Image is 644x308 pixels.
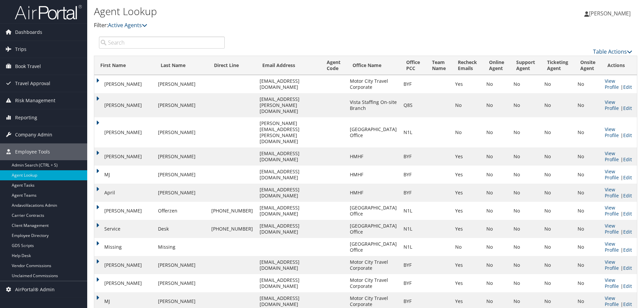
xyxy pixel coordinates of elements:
[400,75,426,93] td: BYF
[346,238,400,256] td: [GEOGRAPHIC_DATA] Office
[510,93,541,117] td: No
[452,256,483,274] td: Yes
[155,147,208,166] td: [PERSON_NAME]
[584,3,637,23] a: [PERSON_NAME]
[400,166,426,184] td: BYF
[155,166,208,184] td: [PERSON_NAME]
[623,132,632,138] a: Edit
[605,259,619,271] a: View Profile
[541,238,574,256] td: No
[623,174,632,181] a: Edit
[346,93,400,117] td: Vista Staffing On-site Branch
[15,24,42,41] span: Dashboards
[346,184,400,202] td: HMHF
[256,274,321,292] td: [EMAIL_ADDRESS][DOMAIN_NAME]
[541,147,574,166] td: No
[452,238,483,256] td: No
[346,274,400,292] td: Motor City Travel Corporate
[99,37,225,49] input: Search
[15,75,50,92] span: Travel Approval
[483,166,510,184] td: No
[510,75,541,93] td: No
[483,184,510,202] td: No
[541,75,574,93] td: No
[400,93,426,117] td: Q8S
[452,75,483,93] td: Yes
[256,184,321,202] td: [EMAIL_ADDRESS][DOMAIN_NAME]
[589,10,631,17] span: [PERSON_NAME]
[510,147,541,166] td: No
[574,117,601,147] td: No
[510,274,541,292] td: No
[483,256,510,274] td: No
[574,93,601,117] td: No
[510,184,541,202] td: No
[483,220,510,238] td: No
[623,192,632,199] a: Edit
[605,277,619,289] a: View Profile
[510,117,541,147] td: No
[483,117,510,147] td: No
[605,295,619,307] a: View Profile
[15,92,55,109] span: Risk Management
[605,223,619,235] a: View Profile
[601,56,637,75] th: Actions
[15,41,26,58] span: Trips
[623,229,632,235] a: Edit
[605,78,619,90] a: View Profile
[574,202,601,220] td: No
[256,93,321,117] td: [EMAIL_ADDRESS][PERSON_NAME][DOMAIN_NAME]
[574,256,601,274] td: No
[601,184,637,202] td: |
[15,143,50,160] span: Employee Tools
[483,56,510,75] th: Online Agent: activate to sort column ascending
[155,75,208,93] td: [PERSON_NAME]
[400,274,426,292] td: BYF
[510,166,541,184] td: No
[601,238,637,256] td: |
[452,147,483,166] td: Yes
[108,21,147,29] a: Active Agents
[605,241,619,253] a: View Profile
[94,220,155,238] td: Service
[400,147,426,166] td: BYF
[346,147,400,166] td: HMHF
[574,238,601,256] td: No
[452,56,483,75] th: Recheck Emails: activate to sort column ascending
[483,238,510,256] td: No
[605,99,619,111] a: View Profile
[623,84,632,90] a: Edit
[623,283,632,289] a: Edit
[94,147,155,166] td: [PERSON_NAME]
[574,220,601,238] td: No
[321,56,346,75] th: Agent Code: activate to sort column descending
[94,75,155,93] td: [PERSON_NAME]
[601,75,637,93] td: |
[541,93,574,117] td: No
[15,58,41,75] span: Book Travel
[601,117,637,147] td: |
[574,75,601,93] td: No
[155,56,208,75] th: Last Name: activate to sort column ascending
[593,48,632,55] a: Table Actions
[541,274,574,292] td: No
[155,274,208,292] td: [PERSON_NAME]
[605,150,619,163] a: View Profile
[483,93,510,117] td: No
[510,56,541,75] th: Support Agent: activate to sort column ascending
[574,56,601,75] th: Onsite Agent: activate to sort column ascending
[510,202,541,220] td: No
[574,147,601,166] td: No
[15,109,37,126] span: Reporting
[601,166,637,184] td: |
[605,168,619,181] a: View Profile
[541,166,574,184] td: No
[208,56,256,75] th: Direct Line: activate to sort column ascending
[256,147,321,166] td: [EMAIL_ADDRESS][DOMAIN_NAME]
[601,147,637,166] td: |
[510,238,541,256] td: No
[623,105,632,111] a: Edit
[483,147,510,166] td: No
[426,56,452,75] th: Team Name: activate to sort column ascending
[605,126,619,138] a: View Profile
